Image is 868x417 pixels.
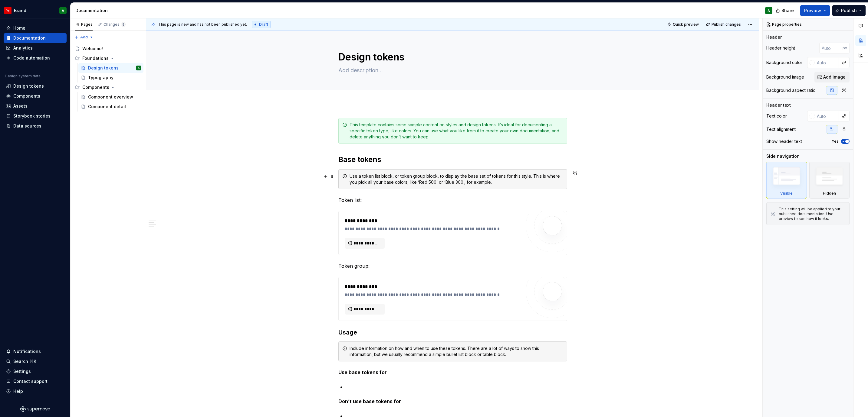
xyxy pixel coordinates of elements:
[88,104,126,110] div: Component detail
[337,50,566,64] textarea: Design tokens
[766,113,787,119] div: Text color
[841,8,857,14] span: Publish
[814,72,850,82] button: Add image
[14,8,26,14] div: Brand
[780,191,793,196] div: Visible
[78,102,143,112] a: Component detail
[13,348,41,354] div: Notifications
[809,162,850,199] div: Hidden
[75,8,143,14] div: Documentation
[766,74,804,80] div: Background image
[73,44,143,112] div: Page tree
[4,91,67,101] a: Components
[20,406,50,412] svg: Supernova Logo
[13,123,41,129] div: Data sources
[13,113,51,119] div: Storybook stories
[712,22,741,27] span: Publish changes
[62,8,64,13] div: A
[78,63,143,73] a: Design tokensA
[82,84,109,90] div: Components
[832,139,839,144] label: Yes
[4,53,67,63] a: Code automation
[4,43,67,53] a: Analytics
[4,101,67,111] a: Assets
[13,388,23,394] div: Help
[13,25,25,31] div: Home
[4,23,67,33] a: Home
[4,7,12,14] img: 6b187050-a3ed-48aa-8485-808e17fcee26.png
[4,377,67,386] button: Contact support
[338,196,567,204] p: Token list:
[766,126,796,132] div: Text alignment
[1,4,69,17] button: BrandA
[73,53,143,63] div: Foundations
[259,22,268,27] span: Draft
[814,111,839,121] input: Auto
[338,398,401,404] strong: Don’t use base tokens for
[823,74,846,80] span: Add image
[338,369,387,375] strong: Use base tokens for
[5,74,41,79] div: Design system data
[13,35,46,41] div: Documentation
[13,103,28,109] div: Assets
[350,122,563,140] div: This template contains some sample content on styles and design tokens. It’s ideal for documentin...
[832,5,866,16] button: Publish
[773,5,798,16] button: Share
[158,22,247,27] span: This page is new and has not been published yet.
[78,92,143,102] a: Component overview
[4,357,67,366] button: Search ⌘K
[766,162,807,199] div: Visible
[82,46,103,52] div: Welcome!
[766,153,800,159] div: Side navigation
[4,386,67,396] button: Help
[13,55,50,61] div: Code automation
[779,207,846,221] div: This setting will be applied to your published documentation. Use preview to see how it looks.
[766,138,802,144] div: Show header text
[766,45,795,51] div: Header height
[843,46,847,50] p: px
[13,45,33,51] div: Analytics
[4,111,67,121] a: Storybook stories
[338,262,567,270] p: Token group:
[13,378,48,384] div: Contact support
[4,367,67,376] a: Settings
[88,65,119,71] div: Design tokens
[13,83,44,89] div: Design tokens
[80,35,88,40] span: Add
[766,87,816,93] div: Background aspect ratio
[121,22,126,27] span: 5
[4,347,67,356] button: Notifications
[4,81,67,91] a: Design tokens
[338,155,567,164] h2: Base tokens
[665,20,702,29] button: Quick preview
[804,8,821,14] span: Preview
[673,22,699,27] span: Quick preview
[766,60,802,66] div: Background color
[704,20,744,29] button: Publish changes
[13,368,31,374] div: Settings
[73,33,95,41] button: Add
[88,75,113,81] div: Typography
[82,55,109,61] div: Foundations
[78,73,143,82] a: Typography
[73,44,143,53] a: Welcome!
[781,8,794,14] span: Share
[104,22,126,27] div: Changes
[73,82,143,92] div: Components
[768,8,770,13] div: A
[350,345,563,357] div: Include information on how and when to use these tokens. There are a lot of ways to show this inf...
[75,22,93,27] div: Pages
[338,328,567,337] h3: Usage
[766,34,782,40] div: Header
[814,57,839,68] input: Auto
[4,33,67,43] a: Documentation
[13,93,40,99] div: Components
[4,121,67,131] a: Data sources
[800,5,830,16] button: Preview
[88,94,133,100] div: Component overview
[823,191,836,196] div: Hidden
[350,173,563,185] div: Use a token list block, or token group block, to display the base set of tokens for this style. T...
[13,358,36,364] div: Search ⌘K
[766,102,791,108] div: Header text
